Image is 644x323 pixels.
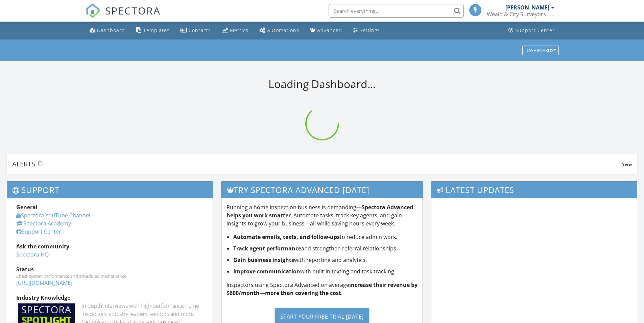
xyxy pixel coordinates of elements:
[16,228,61,235] a: Support Center
[226,203,418,227] p: Running a home inspection business is demanding— . Automate tasks, track key agents, and gain ins...
[233,256,294,264] strong: Gain business insights
[487,11,554,18] div: Weald & City Surveyors Limited
[189,27,211,33] div: Contacts
[16,273,204,279] div: Check system performance and scheduled maintenance.
[360,27,380,33] div: Settings
[16,265,204,273] div: Status
[233,267,418,275] li: with built-in texting and task tracking.
[221,182,423,198] h3: Try spectora advanced [DATE]
[87,24,128,37] a: Dashboard
[230,27,248,33] div: Metrics
[525,48,556,53] div: Dashboards
[16,294,204,302] div: Industry Knowledge
[16,204,38,211] strong: General
[226,204,413,219] strong: Spectora Advanced helps you work smarter
[233,268,300,275] strong: Improve communication
[16,279,72,287] a: [URL][DOMAIN_NAME]
[506,24,557,37] a: Support Center
[267,27,299,33] div: Automations
[178,24,214,37] a: Contacts
[226,281,418,297] strong: increase their revenue by $600/month—more than covering the cost
[515,27,555,33] div: Support Center
[219,24,251,37] a: Metrics
[16,212,90,219] a: Spectora YouTube Channel
[233,233,418,241] li: to reduce admin work.
[622,161,632,167] span: View
[7,182,213,198] h3: Support
[143,27,170,33] div: Templates
[105,3,161,18] span: SPECTORA
[16,251,49,258] a: Spectora HQ
[226,281,418,297] p: Inspectors using Spectora Advanced on average .
[522,46,559,55] button: Dashboards
[350,24,383,37] a: Settings
[233,256,418,264] li: with reporting and analytics.
[86,3,100,18] img: The Best Home Inspection Software - Spectora
[317,27,342,33] div: Advanced
[86,9,161,23] a: SPECTORA
[505,4,549,11] div: [PERSON_NAME]
[431,182,637,198] h3: Latest Updates
[133,24,172,37] a: Templates
[233,245,301,252] strong: Track agent performance
[329,4,464,18] input: Search everything...
[16,220,71,227] a: Spectora Academy
[257,24,302,37] a: Automations (Basic)
[233,233,340,241] strong: Automate emails, texts, and follow-ups
[97,27,125,33] div: Dashboard
[16,242,204,250] div: Ask the community
[12,159,622,168] div: Alerts
[307,24,345,37] a: Advanced
[233,244,418,252] li: and strengthen referral relationships.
